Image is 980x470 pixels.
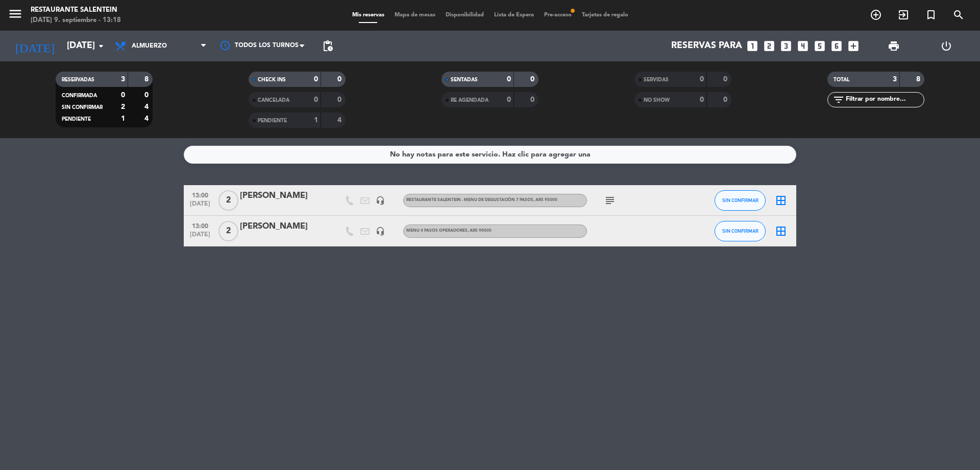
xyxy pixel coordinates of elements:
i: search [952,9,965,21]
strong: 8 [916,76,922,83]
span: Pendiente [62,117,91,122]
i: looks_4 [796,39,810,53]
span: Menu 4 pasos operadores [406,229,492,233]
div: [DATE] 9. septiembre - 13:18 [31,15,121,26]
i: headset_mic [376,196,385,205]
i: add_circle_outline [870,9,882,21]
div: [PERSON_NAME] [240,189,327,203]
strong: 0 [337,96,344,103]
div: LOG OUT [920,31,972,61]
strong: 4 [144,115,151,122]
strong: 0 [530,96,536,103]
strong: 0 [723,96,729,103]
strong: 0 [700,96,704,103]
span: RESTAURANTE SALENTEIN - Menu de Degustación 7 pasos [406,198,557,202]
span: RE AGENDADA [451,98,488,103]
i: subject [604,194,616,207]
strong: 0 [314,76,318,83]
i: looks_6 [830,39,843,53]
span: 13:00 [187,219,213,231]
span: Pendiente [258,118,287,123]
strong: 3 [121,76,125,83]
span: [DATE] [187,200,213,212]
button: SIN CONFIRMAR [715,221,766,241]
span: Lista de Espera [489,12,539,18]
i: border_all [775,194,787,207]
strong: 0 [700,76,704,83]
span: SIN CONFIRMAR [722,228,758,234]
strong: 4 [337,117,344,124]
span: Tarjetas de regalo [577,12,633,18]
strong: 0 [314,96,318,103]
span: SENTADAS [451,77,478,82]
i: power_settings_new [940,40,952,52]
strong: 0 [530,76,536,83]
i: turned_in_not [925,9,937,21]
span: SIN CONFIRMAR [62,105,103,110]
i: looks_5 [813,39,826,53]
strong: 1 [314,117,318,124]
span: Disponibilidad [440,12,489,18]
i: filter_list [832,94,845,106]
span: pending_actions [322,40,334,52]
strong: 4 [144,103,151,110]
button: SIN CONFIRMAR [715,190,766,211]
span: NO SHOW [644,98,670,103]
strong: 0 [121,92,125,99]
div: No hay notas para este servicio. Haz clic para agregar una [390,149,591,161]
span: 2 [218,190,238,211]
span: 2 [218,221,238,241]
span: RESERVADAS [62,77,94,82]
strong: 1 [121,115,125,122]
strong: 2 [121,103,125,110]
i: [DATE] [8,35,62,57]
i: add_box [847,39,860,53]
strong: 0 [723,76,729,83]
i: looks_one [746,39,759,53]
div: Restaurante Salentein [31,5,121,15]
i: headset_mic [376,227,385,236]
span: print [888,40,900,52]
strong: 0 [144,92,151,99]
strong: 8 [144,76,151,83]
span: Almuerzo [132,42,167,50]
span: Reservas para [671,41,742,51]
button: menu [8,6,23,25]
span: fiber_manual_record [570,8,576,14]
span: TOTAL [834,77,849,82]
strong: 3 [893,76,897,83]
span: SERVIDAS [644,77,669,82]
span: Pre-acceso [539,12,577,18]
span: , ARS 90000 [468,229,492,233]
i: looks_3 [779,39,793,53]
span: Mis reservas [347,12,389,18]
span: CONFIRMADA [62,93,97,98]
span: CANCELADA [258,98,289,103]
span: SIN CONFIRMAR [722,197,758,203]
strong: 0 [337,76,344,83]
i: border_all [775,225,787,237]
span: CHECK INS [258,77,286,82]
strong: 0 [507,96,511,103]
strong: 0 [507,76,511,83]
span: Mapa de mesas [389,12,440,18]
div: [PERSON_NAME] [240,220,327,233]
i: looks_two [763,39,776,53]
span: 13:00 [187,189,213,200]
i: exit_to_app [897,9,910,21]
i: arrow_drop_down [95,40,107,52]
i: menu [8,6,23,21]
span: [DATE] [187,231,213,243]
input: Filtrar por nombre... [845,94,924,105]
span: , ARS 95000 [533,198,557,202]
